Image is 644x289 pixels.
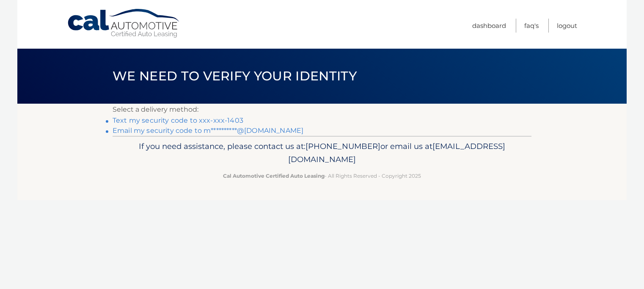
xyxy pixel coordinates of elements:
a: Text my security code to xxx-xxx-1403 [113,116,243,124]
a: Email my security code to m**********@[DOMAIN_NAME] [113,127,303,135]
p: - All Rights Reserved - Copyright 2025 [118,171,526,180]
a: FAQ's [524,19,539,33]
a: Logout [557,19,577,33]
span: We need to verify your identity [113,68,357,84]
a: Dashboard [472,19,506,33]
p: Select a delivery method: [113,104,531,116]
a: Cal Automotive [67,8,181,39]
p: If you need assistance, please contact us at: or email us at [118,140,526,167]
span: [PHONE_NUMBER] [305,141,380,151]
strong: Cal Automotive Certified Auto Leasing [223,173,325,179]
